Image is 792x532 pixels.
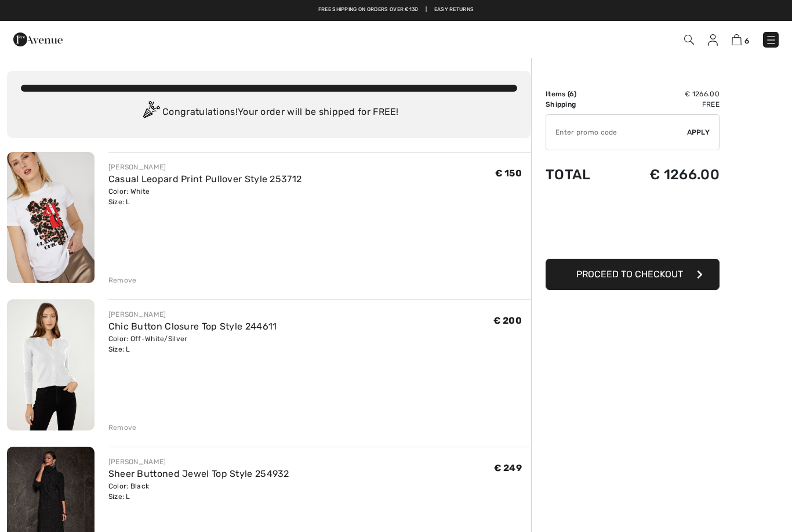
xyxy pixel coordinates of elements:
td: Total [546,155,613,194]
span: Apply [687,127,710,137]
div: Color: Black Size: L [108,481,289,502]
td: Shipping [546,99,613,110]
button: Proceed to Checkout [546,259,720,290]
span: € 249 [494,462,522,473]
span: 6 [569,90,574,98]
a: 1ère Avenue [13,33,63,44]
div: Congratulations! Your order will be shipped for FREE! [21,101,517,124]
td: € 1266.00 [613,155,720,194]
a: Sheer Buttoned Jewel Top Style 254932 [108,468,289,479]
a: Casual Leopard Print Pullover Style 253712 [108,173,302,184]
div: Remove [108,275,137,285]
a: 6 [732,32,749,46]
a: Free shipping on orders over €130 [318,6,419,14]
img: Congratulation2.svg [139,101,162,124]
img: Search [684,35,694,45]
a: Easy Returns [434,6,474,14]
div: [PERSON_NAME] [108,162,302,172]
span: € 150 [495,168,522,179]
img: Shopping Bag [732,34,742,45]
span: | [426,6,427,14]
div: [PERSON_NAME] [108,309,277,320]
a: Chic Button Closure Top Style 244611 [108,321,277,332]
td: Free [613,99,720,110]
span: € 200 [493,315,522,326]
iframe: PayPal [546,194,720,255]
span: 6 [744,37,749,45]
div: [PERSON_NAME] [108,457,289,467]
div: Remove [108,422,137,433]
span: Proceed to Checkout [576,269,683,280]
td: € 1266.00 [613,89,720,99]
img: Menu [765,34,777,46]
input: Promo code [546,115,687,150]
img: 1ère Avenue [13,28,63,51]
img: My Info [708,34,718,46]
div: Color: White Size: L [108,186,302,207]
img: Casual Leopard Print Pullover Style 253712 [7,152,95,283]
div: Color: Off-White/Silver Size: L [108,334,277,354]
img: Chic Button Closure Top Style 244611 [7,299,95,430]
td: Items ( ) [546,89,613,99]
